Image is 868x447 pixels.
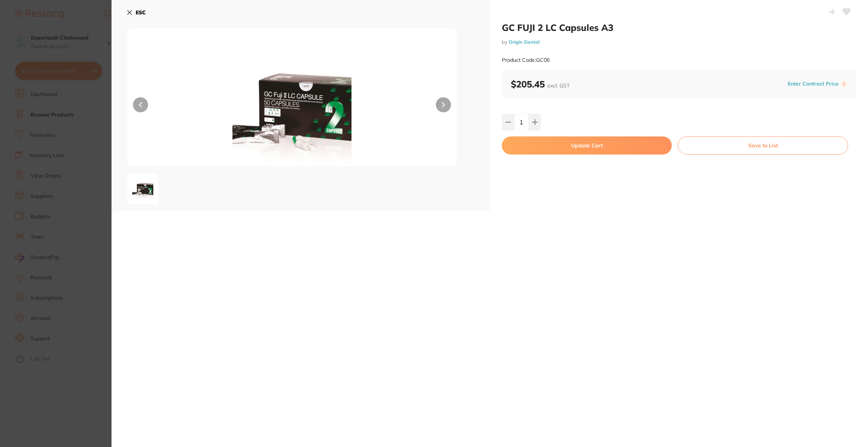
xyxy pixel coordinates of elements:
b: ESC [136,9,146,16]
img: Z2MwNi1wbmc [129,175,156,202]
a: Origin Dental [509,39,539,45]
b: $205.45 [511,78,570,90]
small: by [502,39,856,45]
button: Update Cart [502,136,672,155]
button: Save to List [678,136,848,155]
img: Z2MwNi1wbmc [193,47,391,166]
button: Enter Contract Price [785,80,841,87]
span: excl. GST [547,82,570,89]
button: ESC [127,6,146,19]
small: Product Code: GC06 [502,57,550,63]
label: i [841,81,847,87]
h2: GC FUJI 2 LC Capsules A3 [502,22,856,33]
